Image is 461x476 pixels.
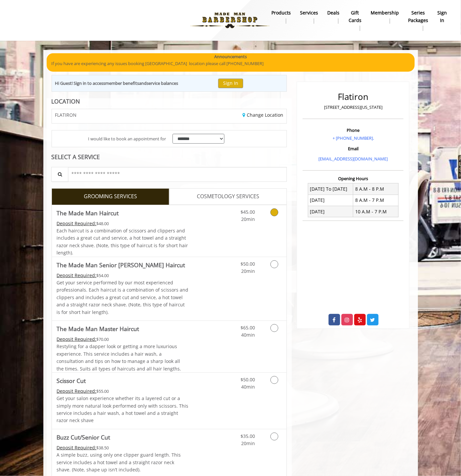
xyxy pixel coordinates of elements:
b: Membership [371,9,399,16]
p: If you have are experiencing any issues booking [GEOGRAPHIC_DATA] location please call [PHONE_NUM... [52,60,410,67]
div: $55.00 [57,388,189,395]
a: [EMAIL_ADDRESS][DOMAIN_NAME] [318,156,388,162]
button: Service Search [51,167,68,182]
span: FLATIRON [55,112,77,117]
span: This service needs some Advance to be paid before we block your appointment [57,272,97,278]
div: $48.00 [57,220,189,227]
td: [DATE] [308,206,353,217]
b: member benefits [105,80,139,86]
span: I would like to book an appointment for [88,135,166,142]
a: Change Location [242,112,283,118]
b: Series packages [408,9,428,24]
a: sign insign in [433,8,451,25]
span: $50.00 [241,376,255,383]
span: This service needs some Advance to be paid before we block your appointment [57,388,97,394]
span: $50.00 [241,261,255,267]
img: Made Man Barbershop logo [185,2,275,38]
p: A simple buzz, using only one clipper guard length. This service includes a hot towel and a strai... [57,451,189,473]
div: $54.00 [57,272,189,279]
b: Deals [327,9,339,16]
a: Gift cardsgift cards [344,8,366,33]
b: Scissor Cut [57,376,86,385]
span: 40min [241,332,255,338]
a: MembershipMembership [366,8,403,25]
b: LOCATION [52,97,80,105]
p: [STREET_ADDRESS][US_STATE] [304,104,402,111]
span: 20min [241,216,255,222]
span: This service needs some Advance to be paid before we block your appointment [57,444,97,451]
b: gift cards [349,9,361,24]
td: 10 A.M - 7 P.M [353,206,399,217]
div: Hi Guest! Sign in to access and [55,80,178,87]
span: 20min [241,440,255,446]
b: The Made Man Haircut [57,208,119,218]
p: Get your service performed by our most experienced professionals. Each haircut is a combination o... [57,279,189,316]
b: The Made Man Senior [PERSON_NAME] Haircut [57,260,185,270]
h2: Flatiron [304,92,402,102]
a: ServicesServices [295,8,323,25]
span: GROOMING SERVICES [84,192,137,201]
h3: Email [304,146,402,151]
td: 8 A.M - 7 P.M [353,195,399,206]
td: 8 A.M - 8 P.M [353,183,399,195]
a: Productsproducts [267,8,295,25]
p: Get your salon experience whether its a layered cut or a simply more natural look performed only ... [57,395,189,424]
span: $45.00 [241,209,255,215]
div: $38.50 [57,444,189,451]
h3: Phone [304,128,402,132]
a: Series packagesSeries packages [403,8,433,33]
td: [DATE] To [DATE] [308,183,353,195]
span: This service needs some Advance to be paid before we block your appointment [57,336,97,342]
b: Services [300,9,318,16]
b: service balances [147,80,178,86]
h3: Opening Hours [303,176,403,181]
div: $70.00 [57,336,189,343]
div: SELECT A SERVICE [52,154,287,160]
b: sign in [437,9,447,24]
span: 20min [241,268,255,274]
span: 40min [241,384,255,390]
b: Announcements [214,53,247,60]
button: Sign In [218,79,243,88]
span: COSMETOLOGY SERVICES [197,192,259,201]
a: + [PHONE_NUMBER]. [333,135,374,141]
span: Each haircut is a combination of scissors and clippers and includes a great cut and service, a ho... [57,227,188,256]
span: This service needs some Advance to be paid before we block your appointment [57,220,97,226]
span: $65.00 [241,324,255,331]
b: The Made Man Master Haircut [57,324,139,333]
span: $35.00 [241,433,255,439]
b: Buzz Cut/Senior Cut [57,433,110,442]
td: [DATE] [308,195,353,206]
a: DealsDeals [323,8,344,25]
span: Restyling for a dapper look or getting a more luxurious experience. This service includes a hair ... [57,343,181,371]
b: products [271,9,291,16]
